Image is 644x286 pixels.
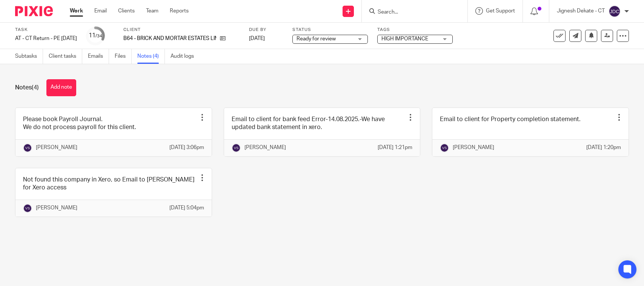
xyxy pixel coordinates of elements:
img: svg%3E [23,204,32,213]
span: HIGH IMPORTANCE [381,36,428,42]
a: Emails [88,49,109,64]
div: AT - CT Return - PE [DATE] [15,35,77,42]
div: 11 [89,31,102,40]
label: Task [15,27,77,33]
a: Notes (4) [137,49,165,64]
p: [PERSON_NAME] [453,144,494,151]
p: Jignesh Dekate - CT [557,7,605,15]
p: [DATE] 5:04pm [169,204,204,212]
p: [PERSON_NAME] [36,144,77,151]
p: [DATE] 3:06pm [169,144,204,151]
label: Status [292,27,368,33]
p: [PERSON_NAME] [244,144,286,151]
a: Client tasks [49,49,82,64]
img: Pixie [15,6,53,16]
a: Audit logs [171,49,200,64]
p: B64 - BRICK AND MORTAR ESTATES LIMITED [123,35,216,42]
span: Get Support [486,8,515,14]
a: Email [94,7,107,15]
span: Ready for review [297,36,336,42]
p: [PERSON_NAME] [36,204,77,212]
a: Files [115,49,132,64]
p: [DATE] 1:20pm [586,144,621,151]
div: AT - CT Return - PE 30-11-2024 [15,35,77,42]
small: /34 [95,34,102,38]
img: svg%3E [609,5,621,17]
p: [DATE] 1:21pm [378,144,412,151]
label: Client [123,27,240,33]
img: svg%3E [232,143,241,152]
img: svg%3E [440,143,449,152]
h1: Notes [15,84,39,92]
a: Team [146,7,158,15]
button: Add note [46,79,76,96]
label: Due by [249,27,283,33]
span: [DATE] [249,36,265,41]
a: Subtasks [15,49,43,64]
span: (4) [32,85,39,91]
input: Search [377,9,445,16]
img: svg%3E [23,143,32,152]
a: Work [70,7,83,15]
label: Tags [377,27,453,33]
a: Reports [170,7,189,15]
a: Clients [118,7,135,15]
